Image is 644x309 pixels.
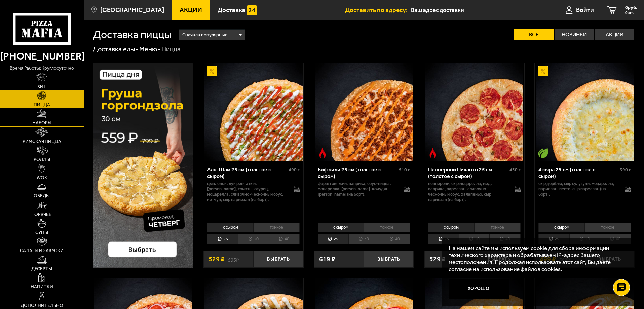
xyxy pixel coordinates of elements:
[459,234,489,244] li: 30
[317,148,328,158] img: Острое блюдо
[429,256,446,263] span: 529 ₽
[620,167,631,173] span: 390 г
[538,66,548,76] img: Акционный
[23,139,61,144] span: Римская пицца
[569,234,600,244] li: 30
[318,181,397,197] p: фарш говяжий, паприка, соус-пицца, моцарелла, [PERSON_NAME]-кочудян, [PERSON_NAME] (на борт).
[207,223,253,232] li: с сыром
[318,234,348,244] li: 25
[207,181,287,202] p: цыпленок, лук репчатый, [PERSON_NAME], томаты, огурец, моцарелла, сливочно-чесночный соус, кетчуп...
[424,63,524,161] a: Острое блюдоПепперони Пиканто 25 см (толстое с сыром)
[93,45,138,53] a: Доставка еды-
[37,84,46,89] span: Хит
[379,234,410,244] li: 40
[535,63,635,161] a: АкционныйВегетарианское блюдо4 сыра 25 см (толстое с сыром)
[161,45,181,54] div: Пицца
[538,223,584,232] li: с сыром
[584,223,631,232] li: тонкое
[509,167,521,173] span: 430 г
[428,234,459,244] li: 25
[425,63,523,161] img: Пепперони Пиканто 25 см (толстое с сыром)
[428,223,474,232] li: с сыром
[100,7,164,13] span: [GEOGRAPHIC_DATA]
[182,29,227,41] span: Сначала популярные
[364,223,410,232] li: тонкое
[318,166,397,179] div: Биф чили 25 см (толстое с сыром)
[449,245,624,273] p: На нашем сайте мы используем cookie для сбора информации технического характера и обрабатываем IP...
[32,121,51,125] span: Наборы
[253,223,300,232] li: тонкое
[32,212,51,217] span: Горячее
[218,7,245,13] span: Доставка
[20,248,64,253] span: Салаты и закуски
[204,63,302,161] img: Аль-Шам 25 см (толстое с сыром)
[34,157,50,162] span: Роллы
[289,167,300,173] span: 490 г
[93,29,172,40] h1: Доставка пиццы
[209,256,225,263] span: 529 ₽
[31,285,53,289] span: Напитки
[315,63,413,161] img: Биф чили 25 см (толстое с сыром)
[345,7,411,13] span: Доставить по адресу:
[595,29,634,40] label: Акции
[428,166,508,179] div: Пепперони Пиканто 25 см (толстое с сыром)
[411,4,540,16] input: Ваш адрес доставки
[538,148,548,158] img: Вегетарианское блюдо
[428,181,508,202] p: пепперони, сыр Моцарелла, мед, паприка, пармезан, сливочно-чесночный соус, халапеньо, сыр пармеза...
[238,234,268,244] li: 30
[348,234,379,244] li: 30
[21,303,63,308] span: Дополнительно
[428,148,438,158] img: Острое блюдо
[538,234,569,244] li: 25
[319,256,335,263] span: 619 ₽
[314,63,414,161] a: Острое блюдоБиф чили 25 см (толстое с сыром)
[538,181,618,197] p: сыр дорблю, сыр сулугуни, моцарелла, пармезан, песто, сыр пармезан (на борт).
[489,234,520,244] li: 40
[576,7,594,13] span: Войти
[207,166,287,179] div: Аль-Шам 25 см (толстое с сыром)
[555,29,594,40] label: Новинки
[34,194,50,198] span: Обеды
[34,103,50,107] span: Пицца
[269,234,300,244] li: 40
[625,11,637,15] span: 0 шт.
[203,63,303,161] a: АкционныйАль-Шам 25 см (толстое с сыром)
[364,251,414,267] button: Выбрать
[625,5,637,10] span: 0 руб.
[254,251,303,267] button: Выбрать
[207,66,217,76] img: Акционный
[536,63,634,161] img: 4 сыра 25 см (толстое с сыром)
[180,7,202,13] span: Акции
[538,166,618,179] div: 4 сыра 25 см (толстое с сыром)
[318,223,364,232] li: с сыром
[207,234,238,244] li: 25
[247,5,257,15] img: 15daf4d41897b9f0e9f617042186c801.svg
[399,167,410,173] span: 510 г
[139,45,160,53] a: Меню-
[514,29,554,40] label: Все
[35,230,48,235] span: Супы
[37,176,47,180] span: WOK
[31,267,52,271] span: Десерты
[600,234,631,244] li: 40
[449,279,509,299] button: Хорошо
[474,223,521,232] li: тонкое
[228,256,239,263] s: 595 ₽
